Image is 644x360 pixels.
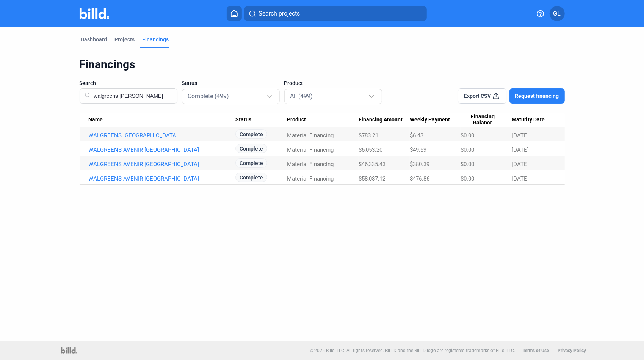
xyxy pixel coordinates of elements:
[235,144,267,153] span: Complete
[89,175,235,182] a: WALGREENS AVENIR [GEOGRAPHIC_DATA]
[461,113,512,126] div: Financing Balance
[359,132,378,139] span: $783.21
[91,86,172,106] input: Search
[523,348,549,353] b: Terms of Use
[188,93,229,100] mat-select-trigger: Complete (499)
[235,116,287,123] div: Status
[359,161,385,168] span: $46,335.43
[553,9,561,18] span: GL
[550,6,565,21] button: GL
[359,146,382,153] span: $6,053.20
[410,116,461,123] div: Weekly Payment
[512,116,545,123] span: Maturity Date
[359,175,385,182] span: $58,087.12
[89,146,235,153] a: WALGREENS AVENIR [GEOGRAPHIC_DATA]
[512,146,529,153] span: [DATE]
[244,6,427,21] button: Search projects
[290,93,313,100] mat-select-trigger: All (499)
[410,116,450,123] span: Weekly Payment
[287,146,334,153] span: Material Financing
[464,92,491,100] span: Export CSV
[512,132,529,139] span: [DATE]
[284,79,303,87] span: Product
[235,158,267,168] span: Complete
[410,161,429,168] span: $380.39
[287,132,334,139] span: Material Financing
[461,146,474,153] span: $0.00
[182,79,197,87] span: Status
[89,116,103,123] span: Name
[410,146,426,153] span: $49.69
[61,347,77,354] img: logo
[461,113,505,126] span: Financing Balance
[461,132,474,139] span: $0.00
[115,36,135,43] div: Projects
[287,161,334,168] span: Material Financing
[458,88,506,104] button: Export CSV
[89,116,235,123] div: Name
[259,9,300,18] span: Search projects
[310,348,515,353] p: © 2025 Billd, LLC. All rights reserved. BILLD and the BILLD logo are registered trademarks of Bil...
[553,348,554,353] p: |
[235,129,267,139] span: Complete
[410,175,429,182] span: $476.86
[89,161,235,168] a: WALGREENS AVENIR [GEOGRAPHIC_DATA]
[410,132,423,139] span: $6.43
[143,36,169,43] div: Financings
[515,92,559,100] span: Request financing
[359,116,410,123] div: Financing Amount
[287,175,334,182] span: Material Financing
[287,116,306,123] span: Product
[461,175,474,182] span: $0.00
[235,173,267,182] span: Complete
[81,36,107,43] div: Dashboard
[235,116,251,123] span: Status
[509,88,565,104] button: Request financing
[80,57,565,72] div: Financings
[512,116,555,123] div: Maturity Date
[512,175,529,182] span: [DATE]
[287,116,359,123] div: Product
[89,132,235,139] a: WALGREENS [GEOGRAPHIC_DATA]
[359,116,403,123] span: Financing Amount
[558,348,586,353] b: Privacy Policy
[512,161,529,168] span: [DATE]
[80,8,110,19] img: Billd Company Logo
[80,79,96,87] span: Search
[461,161,474,168] span: $0.00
